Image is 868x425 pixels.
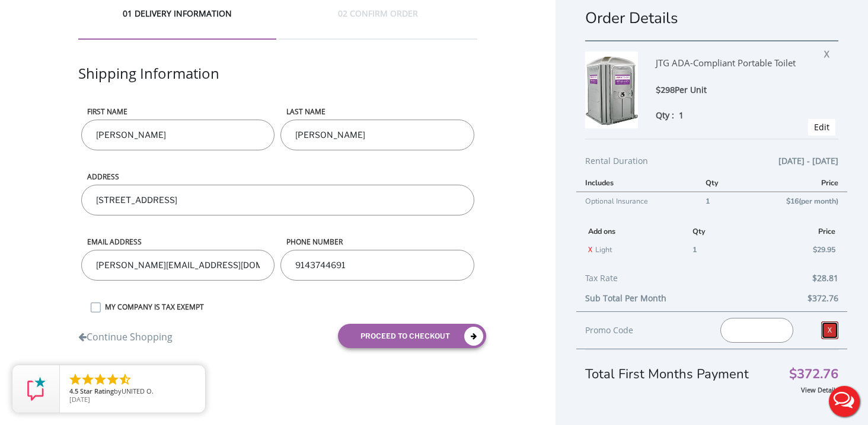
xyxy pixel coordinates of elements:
[99,302,477,312] label: MY COMPANY IS TAX EXEMPT
[697,192,743,210] td: 1
[585,8,838,28] h1: Order Details
[93,372,107,387] li: 
[81,237,275,247] label: Email address
[821,321,838,339] a: X
[585,222,690,240] th: Add ons
[78,324,173,344] a: Continue Shopping
[585,349,838,384] div: Total First Months Payment
[585,154,838,174] div: Rental Duration
[69,395,90,404] span: [DATE]
[69,387,78,395] span: 4.5
[78,63,477,107] div: Shipping Information
[81,372,95,387] li: 
[778,154,838,168] span: [DATE] - [DATE]
[69,388,196,396] span: by
[743,174,847,192] th: Price
[824,44,835,60] span: X
[812,271,838,285] span: $28.81
[122,387,154,395] span: UNITED O.
[801,385,838,394] a: View Details
[576,192,697,210] td: Optional Insurance
[576,174,697,192] th: Includes
[588,244,592,255] a: X
[68,372,82,387] li: 
[749,240,838,259] td: $29.95
[743,192,847,210] td: $16(per month)
[656,51,820,83] div: JTG ADA-Compliant Portable Toilet
[789,368,838,381] span: $372.76
[585,271,838,291] div: Tax Rate
[821,378,868,425] button: Live Chat
[280,107,474,117] label: LAST NAME
[697,174,743,192] th: Qty
[118,372,132,387] li: 
[814,121,829,133] a: Edit
[679,110,684,121] span: 1
[808,292,838,304] b: $372.76
[24,377,48,401] img: Review Rating
[585,323,703,337] div: Promo Code
[80,387,114,395] span: Star Rating
[280,237,474,247] label: phone number
[675,84,707,95] span: Per Unit
[78,8,277,40] div: 01 DELIVERY INFORMATION
[656,109,820,121] div: Qty :
[106,372,120,387] li: 
[279,8,477,40] div: 02 CONFIRM ORDER
[585,292,666,304] b: Sub Total Per Month
[690,222,749,240] th: Qty
[338,324,486,348] button: proceed to checkout
[81,107,275,117] label: First name
[749,222,838,240] th: Price
[656,83,820,97] div: $298
[585,240,690,259] td: Light
[690,240,749,259] td: 1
